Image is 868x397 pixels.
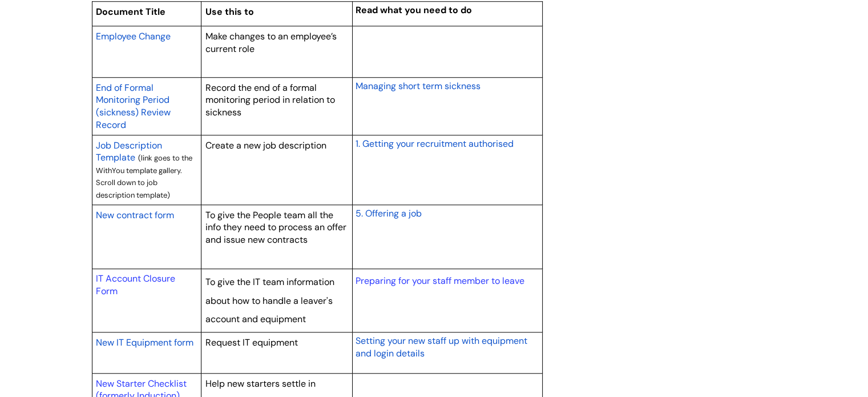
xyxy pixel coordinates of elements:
span: Setting your new staff up with equipment and login details [355,335,527,359]
span: Make changes to an employee’s current role [205,30,337,55]
a: IT Account Closure Form [96,272,175,297]
span: Create a new job description [205,139,326,151]
a: New contract form [96,208,174,222]
a: 1. Getting your recruitment authorised [355,137,513,150]
span: New contract form [96,209,174,221]
span: Help new starters settle in [205,378,316,390]
a: End of Formal Monitoring Period (sickness) Review Record [96,81,171,131]
span: To give the IT team information about how to handle a leaver's account and equipment [205,276,334,325]
span: Use this to [205,6,254,18]
span: Record the end of a formal monitoring period in relation to sickness [205,82,335,118]
span: Employee Change [96,30,171,42]
a: Job Description Template [96,138,162,165]
span: Job Description Template [96,139,162,164]
a: New IT Equipment form [96,335,193,349]
span: (link goes to the WithYou template gallery. Scroll down to job description template) [96,153,192,200]
a: Managing short term sickness [355,79,480,93]
a: Setting your new staff up with equipment and login details [355,334,527,360]
span: Read what you need to do [355,4,471,16]
span: New IT Equipment form [96,336,193,348]
a: Employee Change [96,29,171,43]
a: 5. Offering a job [355,206,421,220]
span: 5. Offering a job [355,207,421,219]
span: Request IT equipment [205,336,298,348]
span: Document Title [96,6,165,18]
span: To give the People team all the info they need to process an offer and issue new contracts [205,209,346,246]
a: Preparing for your staff member to leave [355,275,524,287]
span: Managing short term sickness [355,80,480,92]
span: End of Formal Monitoring Period (sickness) Review Record [96,82,171,131]
span: 1. Getting your recruitment authorised [355,138,513,150]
